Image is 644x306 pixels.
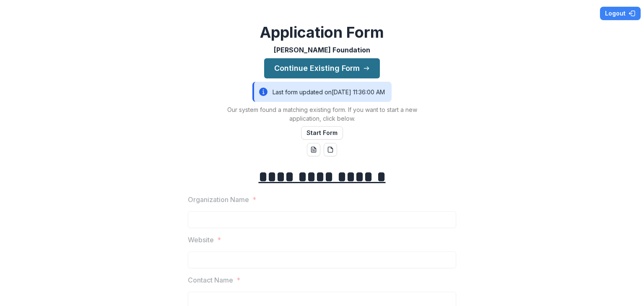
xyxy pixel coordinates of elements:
[324,143,337,156] button: pdf-download
[274,45,370,55] p: [PERSON_NAME] Foundation
[301,126,343,140] button: Start Form
[217,105,427,123] p: Our system found a matching existing form. If you want to start a new application, click below.
[264,58,380,78] button: Continue Existing Form
[188,235,214,245] p: Website
[307,143,320,156] button: word-download
[260,23,384,41] h2: Application Form
[188,194,249,205] p: Organization Name
[252,82,392,102] div: Last form updated on [DATE] 11:36:00 AM
[188,275,233,285] p: Contact Name
[600,7,641,20] button: Logout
